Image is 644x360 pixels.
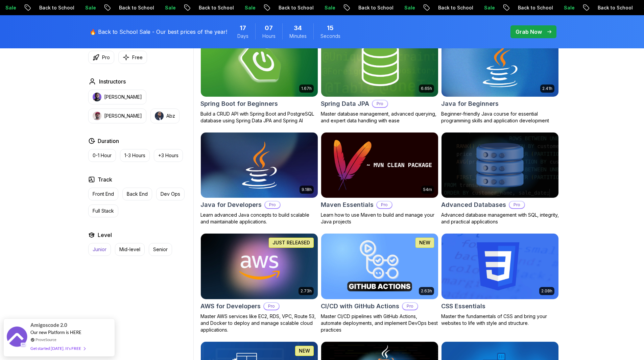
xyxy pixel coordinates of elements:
[320,33,340,40] span: Seconds
[88,51,114,64] button: Pro
[161,191,180,197] p: Dev Ops
[93,112,101,120] img: instructor img
[299,347,310,354] p: NEW
[118,51,147,64] button: Free
[201,31,318,97] img: Spring Boot for Beginners card
[200,313,318,333] p: Master AWS services like EC2, RDS, VPC, Route 53, and Docker to deploy and manage scalable cloud ...
[201,234,318,299] img: AWS for Developers card
[507,4,553,11] p: Back to School
[30,321,67,329] span: Amigoscode 2.0
[441,212,559,225] p: Advanced database management with SQL, integrity, and practical applications
[150,109,180,123] button: instructor imgAbz
[200,31,318,124] a: Spring Boot for Beginners card1.67hNEWSpring Boot for BeginnersBuild a CRUD API with Spring Boot ...
[265,23,273,33] span: 7 Hours
[265,201,280,208] p: Pro
[158,152,178,159] p: +3 Hours
[200,200,262,210] h2: Java for Developers
[30,330,81,335] span: Our new Platform is HERE
[441,302,485,311] h2: CSS Essentials
[441,31,559,124] a: Java for Beginners card2.41hJava for BeginnersBeginner-friendly Java course for essential program...
[88,243,111,256] button: Junior
[122,188,152,200] button: Back End
[88,205,118,217] button: Full Stack
[166,113,175,119] p: Abz
[154,149,183,162] button: +3 Hours
[441,233,559,327] a: CSS Essentials card2.08hCSS EssentialsMaster the fundamentals of CSS and bring your websites to l...
[262,33,276,40] span: Hours
[403,303,418,310] p: Pro
[553,4,574,11] p: Sale
[98,175,112,184] h2: Track
[321,132,438,225] a: Maven Essentials card54mMaven EssentialsProLearn how to use Maven to build and manage your Java p...
[302,187,312,192] p: 9.18h
[442,133,558,198] img: Advanced Databases card
[442,234,558,299] img: CSS Essentials card
[427,4,473,11] p: Back to School
[200,233,318,333] a: AWS for Developers card2.73hJUST RELEASEDAWS for DevelopersProMaster AWS services like EC2, RDS, ...
[289,33,307,40] span: Minutes
[124,152,145,159] p: 1-3 Hours
[200,132,318,225] a: Java for Developers card9.18hJava for DevelopersProLearn advanced Java concepts to build scalable...
[516,28,542,36] p: Grab Now
[313,4,335,11] p: Sale
[201,133,318,198] img: Java for Developers card
[200,212,318,225] p: Learn advanced Java concepts to build scalable and maintainable applications.
[393,4,415,11] p: Sale
[441,99,499,109] h2: Java for Beginners
[104,94,142,100] p: [PERSON_NAME]
[542,86,552,91] p: 2.41h
[441,111,559,124] p: Beginner-friendly Java course for essential programming skills and application development
[7,327,27,349] img: provesource social proof notification image
[441,313,559,327] p: Master the fundamentals of CSS and bring your websites to life with style and structure.
[93,93,101,101] img: instructor img
[421,288,432,294] p: 2.63h
[104,113,142,119] p: [PERSON_NAME]
[377,201,392,208] p: Pro
[321,31,438,124] a: Spring Data JPA card6.65hNEWSpring Data JPAProMaster database management, advanced querying, and ...
[35,337,56,342] a: ProveSource
[321,313,438,333] p: Master CI/CD pipelines with GitHub Actions, automate deployments, and implement DevOps best pract...
[200,111,318,124] p: Build a CRUD API with Spring Boot and PostgreSQL database using Spring Data JPA and Spring AI
[93,191,114,197] p: Front End
[419,239,430,246] p: NEW
[272,239,310,246] p: JUST RELEASED
[88,188,118,200] button: Front End
[99,77,126,86] h2: Instructors
[28,4,74,11] p: Back to School
[267,4,313,11] p: Back to School
[321,31,438,97] img: Spring Data JPA card
[98,137,119,145] h2: Duration
[188,4,234,11] p: Back to School
[108,4,154,11] p: Back to School
[509,201,524,208] p: Pro
[93,208,114,214] p: Full Stack
[441,200,506,210] h2: Advanced Databases
[473,4,495,11] p: Sale
[153,246,168,253] p: Senior
[321,200,374,210] h2: Maven Essentials
[321,99,369,109] h2: Spring Data JPA
[321,233,438,333] a: CI/CD with GitHub Actions card2.63hNEWCI/CD with GitHub ActionsProMaster CI/CD pipelines with Git...
[98,231,112,239] h2: Level
[321,111,438,124] p: Master database management, advanced querying, and expert data handling with ease
[155,112,164,120] img: instructor img
[301,86,312,91] p: 1.67h
[321,133,438,198] img: Maven Essentials card
[30,344,85,352] div: Get started [DATE]. It's FREE
[74,4,96,11] p: Sale
[321,302,399,311] h2: CI/CD with GitHub Actions
[132,54,143,61] p: Free
[88,90,146,104] button: instructor img[PERSON_NAME]
[264,303,279,310] p: Pro
[88,109,146,123] button: instructor img[PERSON_NAME]
[200,302,261,311] h2: AWS for Developers
[88,149,116,162] button: 0-1 Hour
[321,212,438,225] p: Learn how to use Maven to build and manage your Java projects
[119,246,140,253] p: Mid-level
[441,132,559,225] a: Advanced Databases cardAdvanced DatabasesProAdvanced database management with SQL, integrity, and...
[120,149,150,162] button: 1-3 Hours
[90,28,227,36] p: 🔥 Back to School Sale - Our best prices of the year!
[321,234,438,299] img: CI/CD with GitHub Actions card
[93,246,106,253] p: Junior
[102,54,110,61] p: Pro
